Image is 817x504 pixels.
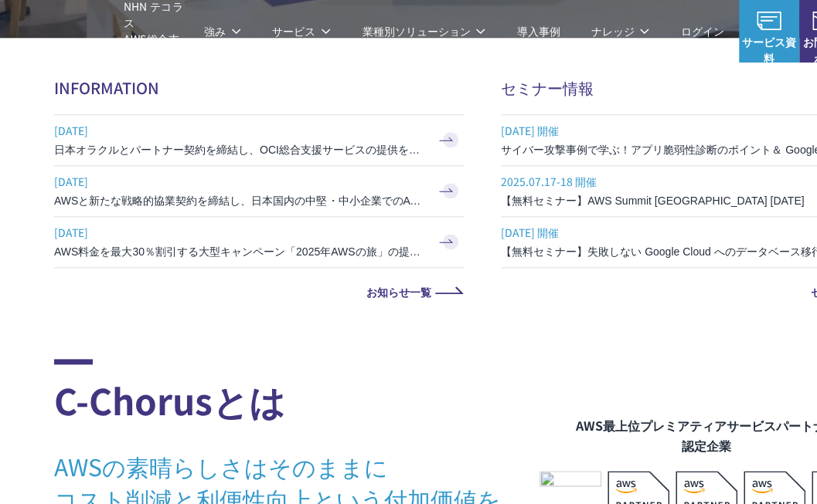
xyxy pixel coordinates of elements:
a: ログイン [680,23,723,39]
p: サービス [272,23,331,39]
p: ナレッジ [591,23,649,39]
h3: AWS料金を最大30％割引する大型キャンペーン「2025年AWSの旅」の提供を開始 [54,244,425,259]
p: 業種別ソリューション [362,23,485,39]
h2: C-Chorusとは [54,359,540,427]
img: AWS総合支援サービス C-Chorus サービス資料 [757,12,781,30]
span: サービス資料 [739,34,798,66]
a: [DATE] AWS料金を最大30％割引する大型キャンペーン「2025年AWSの旅」の提供を開始 [54,217,464,267]
h2: INFORMATION [54,76,464,99]
a: 導入事例 [516,23,560,39]
a: [DATE] AWSと新たな戦略的協業契約を締結し、日本国内の中堅・中小企業でのAWS活用を加速 [54,166,464,216]
span: [DATE] [54,170,425,193]
a: [DATE] 日本オラクルとパートナー契約を締結し、OCI総合支援サービスの提供を開始 [54,115,464,165]
span: [DATE] [54,119,425,142]
p: 強み [204,23,241,39]
span: [DATE] [54,221,425,244]
a: お知らせ一覧 [54,286,464,297]
h3: 日本オラクルとパートナー契約を締結し、OCI総合支援サービスの提供を開始 [54,142,425,157]
h3: AWSと新たな戦略的協業契約を締結し、日本国内の中堅・中小企業でのAWS活用を加速 [54,193,425,208]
